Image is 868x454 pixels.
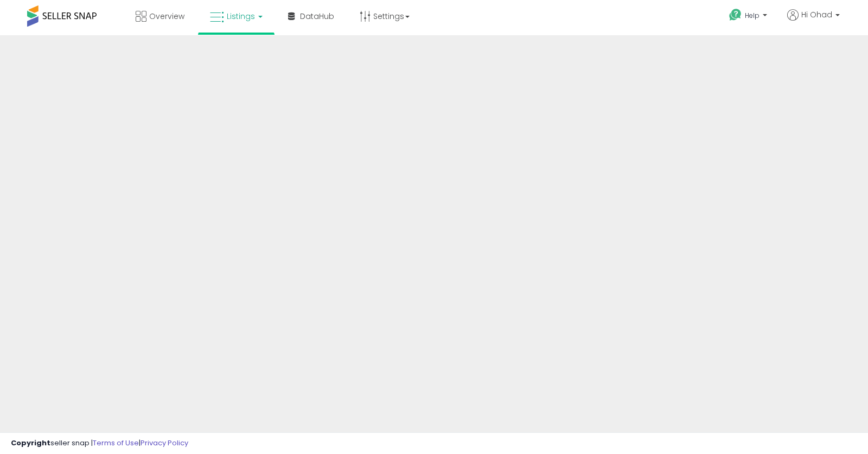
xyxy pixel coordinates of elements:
[227,11,255,22] span: Listings
[787,9,840,34] a: Hi Ohad
[729,8,742,22] i: Get Help
[745,11,759,20] span: Help
[801,9,832,20] span: Hi Ohad
[149,11,184,22] span: Overview
[300,11,334,22] span: DataHub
